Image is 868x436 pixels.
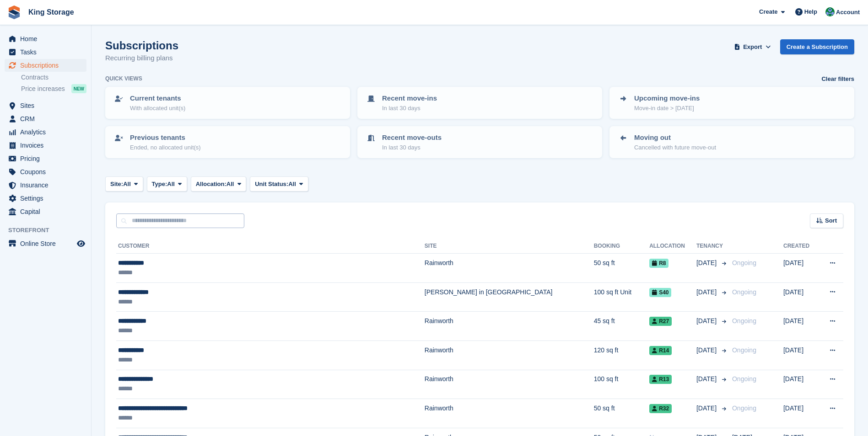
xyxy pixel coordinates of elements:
button: Unit Status: All [250,176,308,191]
td: 50 sq ft [594,254,649,283]
th: Created [783,239,818,254]
span: Ongoing [732,375,756,383]
span: Capital [20,205,75,218]
p: Move-in date > [DATE] [634,104,700,113]
button: Allocation: All [191,176,247,191]
span: [DATE] [696,316,718,326]
p: In last 30 days [382,143,442,152]
td: 120 sq ft [594,340,649,370]
p: With allocated unit(s) [130,104,185,113]
span: All [123,180,131,189]
span: Coupons [20,165,75,178]
a: menu [5,139,86,152]
p: In last 30 days [382,104,437,113]
span: Storefront [8,226,91,235]
p: Previous tenants [130,133,201,143]
span: Subscriptions [20,59,75,72]
span: Sort [825,216,837,225]
a: Previous tenants Ended, no allocated unit(s) [106,127,349,157]
span: Type: [152,180,167,189]
td: [DATE] [783,312,818,341]
a: Upcoming move-ins Move-in date > [DATE] [610,88,853,118]
span: Ongoing [732,404,756,412]
p: Recent move-ins [382,93,437,104]
p: Cancelled with future move-out [634,143,716,152]
span: Help [804,7,817,16]
td: 50 sq ft [594,399,649,428]
td: [DATE] [783,370,818,399]
span: Ongoing [732,317,756,324]
button: Type: All [147,176,187,191]
th: Site [425,239,594,254]
p: Upcoming move-ins [634,93,700,104]
p: Current tenants [130,93,185,104]
p: Recent move-outs [382,133,442,143]
a: menu [5,165,86,178]
span: All [288,180,296,189]
img: stora-icon-8386f47178a22dfd0bd8f6a31ec36ba5ce8667c1dd55bd0f319d3a0aa187defe.svg [7,5,21,19]
span: Create [759,7,777,16]
a: Contracts [21,73,86,82]
td: 100 sq ft [594,370,649,399]
span: Allocation: [196,180,226,189]
span: Invoices [20,139,75,152]
span: All [167,180,175,189]
span: Price increases [21,85,65,93]
td: Rainworth [425,254,594,283]
td: Rainworth [425,312,594,341]
td: 100 sq ft Unit [594,282,649,312]
a: Price increases NEW [21,84,86,94]
span: Export [743,43,762,52]
span: R27 [649,317,672,326]
span: All [226,180,234,189]
td: [PERSON_NAME] in [GEOGRAPHIC_DATA] [425,282,594,312]
td: Rainworth [425,399,594,428]
span: Tasks [20,46,75,58]
span: Analytics [20,126,75,138]
a: menu [5,46,86,58]
h1: Subscriptions [105,39,178,52]
span: CRM [20,112,75,125]
span: R13 [649,375,672,384]
span: S40 [649,288,671,297]
span: [DATE] [696,287,718,297]
span: Insurance [20,179,75,191]
a: menu [5,237,86,250]
a: Moving out Cancelled with future move-out [610,127,853,157]
td: [DATE] [783,340,818,370]
a: menu [5,99,86,112]
span: Ongoing [732,288,756,296]
th: Tenancy [696,239,728,254]
span: Settings [20,192,75,205]
span: Online Store [20,237,75,250]
a: menu [5,152,86,165]
span: [DATE] [696,404,718,413]
a: Clear filters [821,74,854,84]
button: Export [733,39,773,54]
td: 45 sq ft [594,312,649,341]
span: Site: [110,180,123,189]
span: Pricing [20,152,75,165]
span: [DATE] [696,346,718,355]
a: Preview store [75,238,86,249]
span: [DATE] [696,374,718,384]
td: Rainworth [425,370,594,399]
th: Customer [116,239,425,254]
p: Ended, no allocated unit(s) [130,143,201,152]
span: [DATE] [696,258,718,268]
td: [DATE] [783,282,818,312]
a: Current tenants With allocated unit(s) [106,88,349,118]
span: Home [20,32,75,45]
td: [DATE] [783,254,818,283]
a: menu [5,126,86,138]
a: menu [5,179,86,191]
p: Recurring billing plans [105,53,178,64]
a: menu [5,59,86,72]
a: menu [5,192,86,205]
span: Account [836,8,860,17]
a: Create a Subscription [780,39,854,54]
span: Unit Status: [255,180,288,189]
td: [DATE] [783,399,818,428]
span: Ongoing [732,346,756,354]
div: NEW [71,84,86,93]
